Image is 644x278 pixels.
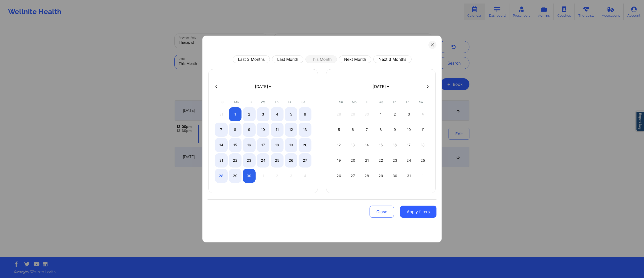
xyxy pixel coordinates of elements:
button: Apply filters [400,206,436,218]
div: Thu Oct 02 2025 [388,107,401,121]
div: Tue Oct 28 2025 [360,169,373,183]
div: Tue Sep 02 2025 [243,107,256,121]
div: Fri Oct 24 2025 [403,153,415,168]
div: Wed Oct 22 2025 [375,153,387,168]
div: Thu Oct 23 2025 [388,153,401,168]
div: Fri Oct 10 2025 [403,123,415,137]
div: Thu Sep 11 2025 [271,123,284,137]
abbr: Friday [406,100,409,104]
div: Wed Sep 10 2025 [257,123,270,137]
div: Tue Sep 09 2025 [243,123,256,137]
div: Sat Sep 27 2025 [299,153,311,168]
div: Sat Sep 13 2025 [299,123,311,137]
div: Sun Sep 28 2025 [215,169,228,183]
button: Last Month [272,55,303,63]
div: Thu Oct 09 2025 [388,123,401,137]
div: Sat Sep 20 2025 [299,138,311,152]
div: Fri Oct 31 2025 [403,169,415,183]
div: Sat Oct 11 2025 [416,123,429,137]
div: Mon Oct 13 2025 [347,138,359,152]
div: Tue Sep 16 2025 [243,138,256,152]
button: Last 3 Months [233,55,270,63]
div: Wed Oct 01 2025 [375,107,387,121]
abbr: Friday [288,100,291,104]
div: Wed Oct 29 2025 [375,169,387,183]
div: Mon Sep 22 2025 [229,153,242,168]
div: Wed Oct 15 2025 [375,138,387,152]
div: Thu Sep 25 2025 [271,153,284,168]
div: Thu Sep 18 2025 [271,138,284,152]
div: Fri Sep 12 2025 [285,123,298,137]
div: Sun Oct 19 2025 [333,153,345,168]
div: Wed Sep 17 2025 [257,138,270,152]
button: Next 3 Months [373,55,412,63]
div: Sat Oct 18 2025 [416,138,429,152]
div: Thu Oct 16 2025 [388,138,401,152]
abbr: Sunday [221,100,225,104]
abbr: Monday [352,100,356,104]
div: Sun Oct 26 2025 [333,169,345,183]
button: Next Month [339,55,371,63]
div: Fri Oct 03 2025 [403,107,415,121]
abbr: Sunday [339,100,343,104]
div: Tue Oct 07 2025 [360,123,373,137]
div: Tue Sep 23 2025 [243,153,256,168]
div: Tue Sep 30 2025 [243,169,256,183]
button: Close [370,206,394,218]
div: Fri Sep 19 2025 [285,138,298,152]
div: Tue Oct 21 2025 [360,153,373,168]
div: Mon Sep 29 2025 [229,169,242,183]
abbr: Thursday [275,100,278,104]
div: Mon Sep 01 2025 [229,107,242,121]
div: Sat Oct 04 2025 [416,107,429,121]
div: Fri Oct 17 2025 [403,138,415,152]
div: Sun Sep 07 2025 [215,123,228,137]
div: Tue Oct 14 2025 [360,138,373,152]
abbr: Tuesday [248,100,252,104]
div: Sat Sep 06 2025 [299,107,311,121]
div: Mon Sep 15 2025 [229,138,242,152]
div: Mon Oct 27 2025 [347,169,359,183]
abbr: Saturday [301,100,305,104]
div: Fri Sep 26 2025 [285,153,298,168]
div: Mon Sep 08 2025 [229,123,242,137]
button: This Month [305,55,337,63]
div: Mon Oct 20 2025 [347,153,359,168]
div: Sun Sep 21 2025 [215,153,228,168]
abbr: Monday [234,100,239,104]
div: Fri Sep 05 2025 [285,107,298,121]
abbr: Thursday [392,100,396,104]
div: Sat Oct 25 2025 [416,153,429,168]
abbr: Tuesday [366,100,369,104]
div: Wed Sep 24 2025 [257,153,270,168]
div: Mon Oct 06 2025 [347,123,359,137]
div: Thu Oct 30 2025 [388,169,401,183]
div: Sun Oct 05 2025 [333,123,345,137]
div: Wed Sep 03 2025 [257,107,270,121]
abbr: Wednesday [379,100,383,104]
abbr: Wednesday [261,100,265,104]
div: Thu Sep 04 2025 [271,107,284,121]
div: Sun Oct 12 2025 [333,138,345,152]
div: Sun Sep 14 2025 [215,138,228,152]
div: Wed Oct 08 2025 [375,123,387,137]
abbr: Saturday [419,100,423,104]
